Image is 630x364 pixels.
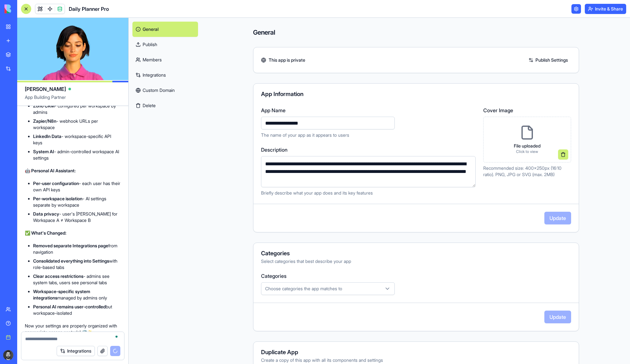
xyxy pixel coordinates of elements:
[483,165,571,178] p: Recommended size: 400x250px (16:10 ratio). PNG, JPG or SVG (max. 2MB)
[33,118,121,131] li: - webhook URLs per workspace
[3,350,13,360] img: ACg8ocLgOF4bjOymJxKawdIdklYA68NjYQoKYxjRny7HkDiFQmphKnKP_Q=s96-c
[33,180,121,193] li: - each user has their own API keys
[33,258,109,264] strong: Consolidated everything into Settings
[33,273,121,286] li: - admins see system tabs, users see personal tabs
[33,148,121,161] li: - admin-controlled workspace AI settings
[25,336,120,342] textarea: To enrich screen reader interactions, please activate Accessibility in Grammarly extension settings
[33,304,121,316] li: but workspace-isolated
[261,357,571,363] div: Create a copy of this app with all its components and settings
[25,85,66,93] span: [PERSON_NAME]
[33,196,121,208] li: - AI settings separate by workspace
[132,37,198,52] a: Publish
[261,258,571,264] div: Select categories that best describe your app
[25,168,76,173] strong: 🤖 Personal AI Assistant:
[261,146,476,154] label: Description
[261,251,571,256] div: Categories
[261,272,571,280] label: Categories
[25,323,121,335] p: Now your settings are properly organized with appropriate access controls! 🛡️✨
[132,67,198,83] a: Integrations
[33,243,121,255] li: from navigation
[261,91,571,97] div: App Information
[261,349,571,355] div: Duplicate App
[33,134,61,139] strong: LinkedIn Data
[265,285,342,292] span: Choose categories the app matches to
[69,5,109,13] h1: Daily Planner Pro
[33,289,90,300] strong: Workspace-specific system integrations
[33,304,106,309] strong: Personal AI remains user-controlled
[525,55,571,65] a: Publish Settings
[33,211,59,216] strong: Data privacy
[261,106,476,114] label: App Name
[514,149,541,154] p: Click to view
[33,243,108,248] strong: Removed separate Integrations page
[57,346,95,356] button: Integrations
[33,288,121,301] li: managed by admins only
[33,118,56,124] strong: Zapier/N8n
[514,143,541,149] p: File uploaded
[483,117,571,162] div: File uploadedClick to view
[132,98,198,113] button: Delete
[585,4,626,14] button: Invite & Share
[132,83,198,98] a: Custom Domain
[253,28,579,37] h4: General
[33,149,54,154] strong: System AI
[25,230,67,236] strong: ✅ What's Changed:
[483,106,571,114] label: Cover Image
[261,282,395,295] button: Choose categories the app matches to
[33,133,121,146] li: - workspace-specific API keys
[33,103,121,115] li: - configured per workspace by admins
[132,52,198,67] a: Members
[33,273,83,279] strong: Clear access restrictions
[132,22,198,37] a: General
[269,57,305,63] span: This app is private
[261,190,476,196] p: Briefly describe what your app does and its key features
[261,132,476,138] p: The name of your app as it appears to users
[4,4,44,13] img: logo
[33,181,79,186] strong: Per-user configuration
[33,258,121,271] li: with role-based tabs
[33,196,82,201] strong: Per-workspace isolation
[33,211,121,223] li: - user's [PERSON_NAME] for Workspace A ≠ Workspace B
[25,94,121,106] span: App Building Partner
